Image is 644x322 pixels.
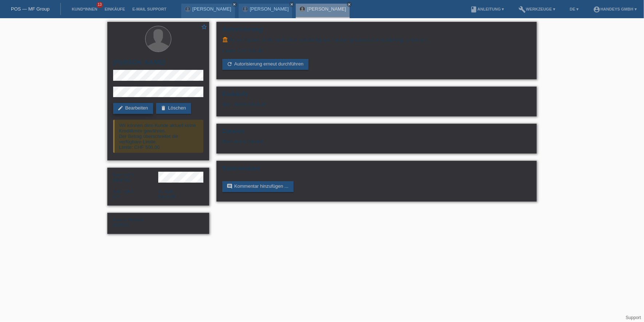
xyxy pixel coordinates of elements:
[156,103,191,114] a: deleteLöschen
[222,165,531,176] h2: Kommentare
[68,7,101,11] a: Kund*innen
[626,315,641,320] a: Support
[113,218,144,222] span: Externe Referenz
[222,37,531,43] div: Die verfügbare Limite reicht nicht vollständig aus, um den gesamten Einkaufsbetrag zu decken.
[96,2,103,8] span: 13
[129,7,170,11] a: E-Mail Support
[589,7,640,11] a: account_circleHandeys GmbH ▾
[11,6,49,12] a: POS — MF Group
[158,194,176,199] span: Deutsch
[566,7,582,11] a: DE ▾
[118,105,123,111] i: edit
[227,61,232,67] i: refresh
[222,91,531,102] h2: Einkäufe
[227,183,232,189] i: comment
[515,7,559,11] a: buildWerkzeuge ▾
[222,139,445,144] div: Noch keine Dateien
[232,2,237,7] a: close
[222,181,294,192] a: commentKommentar hinzufügen ...
[160,105,166,111] i: delete
[470,6,477,13] i: book
[222,26,531,37] h2: Autorisierung
[113,189,133,194] span: Nationalität
[222,37,228,43] i: account_balance
[222,59,309,70] a: refreshAutorisierung erneut durchführen
[158,189,173,194] span: Sprache
[466,7,508,11] a: bookAnleitung ▾
[201,24,207,30] i: star_border
[222,43,531,53] div: Limite: CHF 500.00
[307,6,346,12] a: [PERSON_NAME]
[113,120,203,153] div: Wir können dem Kunde aktuell keine Kreditlimite gewähren. Der Betrag überschreitet die verfügbare...
[101,7,128,11] a: Einkäufe
[113,59,203,70] h2: [PERSON_NAME]
[113,172,133,177] span: Geschlecht
[347,3,351,6] i: close
[113,217,158,228] div: DERYA
[113,194,120,199] span: Schweiz
[519,6,526,13] i: build
[593,6,600,13] i: account_circle
[192,6,231,12] a: [PERSON_NAME]
[201,24,207,31] a: star_border
[233,3,236,6] i: close
[250,6,289,12] a: [PERSON_NAME]
[222,102,531,112] div: Noch keine Einkäufe
[290,3,294,6] i: close
[113,172,158,183] div: Männlich
[113,103,153,114] a: editBearbeiten
[347,2,352,7] a: close
[222,128,531,139] h2: Dateien
[289,2,294,7] a: close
